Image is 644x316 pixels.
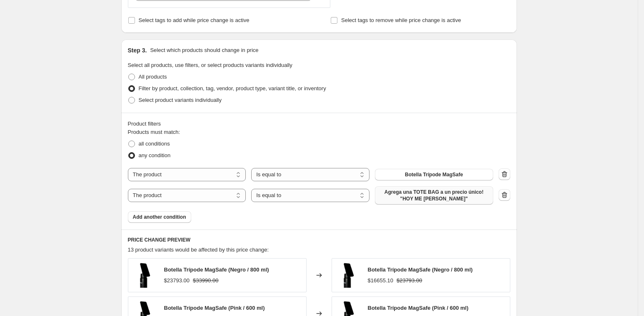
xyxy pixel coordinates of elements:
[397,276,422,285] strike: $23793.00
[405,171,463,178] span: Botella Trípode MagSafe
[368,276,393,285] div: $16655.10
[375,186,493,205] button: Agrega una TOTE BAG a un precio único! "HOY ME LANZO"
[193,276,218,285] strike: $33990.00
[368,267,473,273] span: Botella Trípode MagSafe (Negro / 800 ml)
[139,85,326,91] span: Filter by product, collection, tag, vendor, product type, variant title, or inventory
[128,62,292,68] span: Select all products, use filters, or select products variants individually
[150,46,258,54] p: Select which products should change in price
[368,305,469,311] span: Botella Trípode MagSafe (Pink / 600 ml)
[341,17,461,23] span: Select tags to remove while price change is active
[380,189,488,202] span: Agrega una TOTE BAG a un precio único! "HOY ME [PERSON_NAME]"
[139,152,171,158] span: any condition
[336,263,361,288] img: STRAW-3_ad20a2bc-e9f7-4f58-aa27-324c2c21429d_80x.jpg
[128,237,510,243] h6: PRICE CHANGE PREVIEW
[164,276,190,285] div: $23793.00
[164,305,265,311] span: Botella Trípode MagSafe (Pink / 600 ml)
[133,214,186,220] span: Add another condition
[132,263,157,288] img: STRAW-3_ad20a2bc-e9f7-4f58-aa27-324c2c21429d_80x.jpg
[128,120,510,128] div: Product filters
[139,17,250,23] span: Select tags to add while price change is active
[128,247,269,253] span: 13 product variants would be affected by this price change:
[375,169,493,180] button: Botella Trípode MagSafe
[128,211,191,223] button: Add another condition
[139,141,170,147] span: all conditions
[128,129,180,135] span: Products must match:
[164,267,269,273] span: Botella Trípode MagSafe (Negro / 800 ml)
[139,74,167,80] span: All products
[128,46,147,54] h2: Step 3.
[139,97,222,103] span: Select product variants individually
